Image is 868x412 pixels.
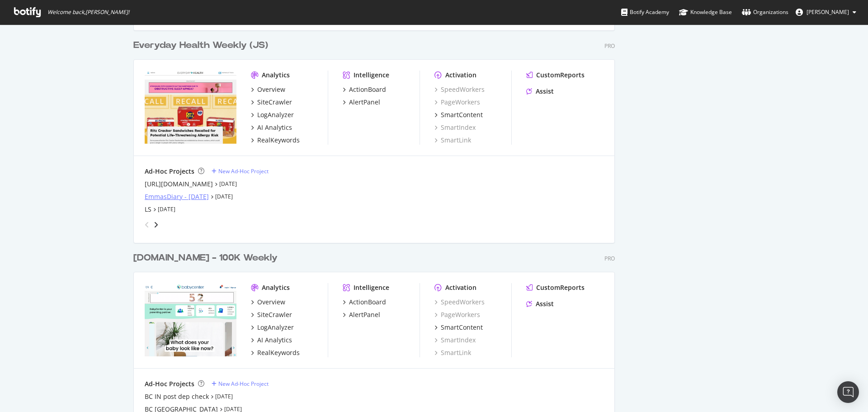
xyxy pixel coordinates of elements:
[251,310,292,319] a: SiteCrawler
[251,348,300,357] a: RealKeywords
[262,71,290,80] div: Analytics
[343,98,380,107] a: AlertPanel
[257,323,294,332] div: LogAnalyzer
[604,255,615,262] div: Pro
[354,283,389,292] div: Intelligence
[349,85,386,94] div: ActionBoard
[445,71,476,80] div: Activation
[145,283,236,356] img: babycenter.com
[251,336,292,345] a: AI Analytics
[349,310,380,319] div: AlertPanel
[145,71,236,144] img: everydayhealth.com
[536,299,554,308] div: Assist
[441,323,483,332] div: SmartContent
[145,205,151,214] a: LS
[434,110,483,119] a: SmartContent
[215,193,233,200] a: [DATE]
[257,348,300,357] div: RealKeywords
[257,298,285,307] div: Overview
[145,379,194,388] div: Ad-Hoc Projects
[257,85,285,94] div: Overview
[349,298,386,307] div: ActionBoard
[145,392,209,401] a: BC IN post dep check
[434,298,485,307] a: SpeedWorkers
[133,251,278,265] div: [DOMAIN_NAME] - 100K Weekly
[526,299,554,308] a: Assist
[434,336,476,345] a: SmartIndex
[133,39,272,52] a: Everyday Health Weekly (JS)
[536,87,554,96] div: Assist
[807,8,849,16] span: Bill Elward
[434,348,471,357] a: SmartLink
[445,283,476,292] div: Activation
[837,381,859,403] div: Open Intercom Messenger
[354,71,389,80] div: Intelligence
[212,380,269,388] a: New Ad-Hoc Project
[251,323,294,332] a: LogAnalyzer
[434,310,480,319] a: PageWorkers
[434,85,485,94] a: SpeedWorkers
[158,205,175,213] a: [DATE]
[145,167,194,176] div: Ad-Hoc Projects
[788,5,863,19] button: [PERSON_NAME]
[212,167,269,175] a: New Ad-Hoc Project
[219,180,237,188] a: [DATE]
[434,123,476,132] a: SmartIndex
[536,283,585,292] div: CustomReports
[257,336,292,345] div: AI Analytics
[343,310,380,319] a: AlertPanel
[215,393,233,400] a: [DATE]
[257,136,300,145] div: RealKeywords
[262,283,290,292] div: Analytics
[47,9,129,16] span: Welcome back, [PERSON_NAME] !
[251,98,292,107] a: SiteCrawler
[145,180,213,189] a: [URL][DOMAIN_NAME]
[536,71,585,80] div: CustomReports
[133,251,281,265] a: [DOMAIN_NAME] - 100K Weekly
[343,298,386,307] a: ActionBoard
[434,136,471,145] a: SmartLink
[257,123,292,132] div: AI Analytics
[251,85,285,94] a: Overview
[251,136,300,145] a: RealKeywords
[349,98,380,107] div: AlertPanel
[441,110,483,119] div: SmartContent
[257,110,294,119] div: LogAnalyzer
[526,87,554,96] a: Assist
[257,310,292,319] div: SiteCrawler
[133,39,268,52] div: Everyday Health Weekly (JS)
[141,218,153,232] div: angle-left
[251,298,285,307] a: Overview
[526,283,585,292] a: CustomReports
[604,42,615,50] div: Pro
[526,71,585,80] a: CustomReports
[251,110,294,119] a: LogAnalyzer
[434,323,483,332] a: SmartContent
[742,8,788,17] div: Organizations
[434,98,480,107] a: PageWorkers
[621,8,669,17] div: Botify Academy
[153,220,159,229] div: angle-right
[145,192,209,201] a: EmmasDiary - [DATE]
[251,123,292,132] a: AI Analytics
[257,98,292,107] div: SiteCrawler
[218,167,269,175] div: New Ad-Hoc Project
[343,85,386,94] a: ActionBoard
[218,380,269,388] div: New Ad-Hoc Project
[679,8,732,17] div: Knowledge Base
